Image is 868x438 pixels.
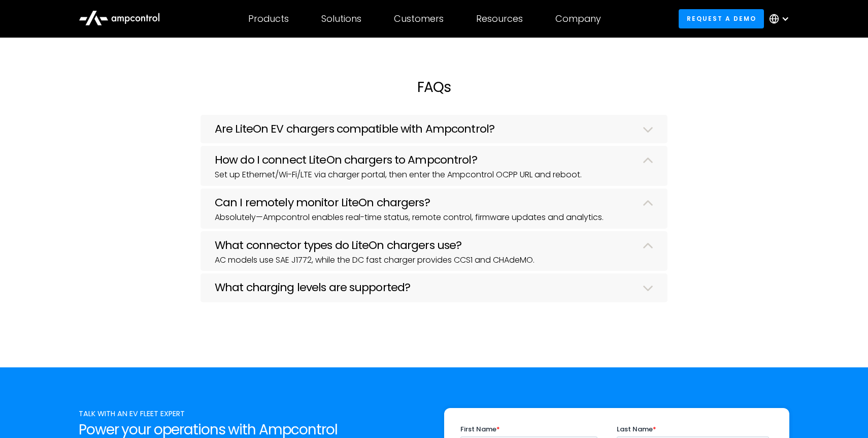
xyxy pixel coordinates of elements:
[394,13,444,24] div: Customers
[215,122,494,136] h3: Are LiteOn EV chargers compatible with Ampcontrol?
[215,196,430,209] h3: Can I remotely monitor LiteOn chargers?
[643,127,653,133] img: Dropdown Arrow
[248,13,289,24] div: Products
[321,13,361,24] div: Solutions
[215,212,653,223] p: Absolutely—Ampcontrol enables real-time status, remote control, firmware updates and analytics.
[215,169,653,180] p: Set up Ethernet/Wi-Fi/LTE via charger portal, then enter the Ampcontrol OCPP URL and reboot.
[643,200,653,206] img: Dropdown Arrow
[215,281,410,294] h3: What charging levels are supported?
[643,285,653,291] img: Dropdown Arrow
[555,13,601,24] div: Company
[215,255,653,266] p: AC models use SAE J1772, while the DC fast charger provides CCS1 and CHAdeMO.
[679,9,764,28] a: Request a demo
[476,13,523,24] div: Resources
[215,153,477,167] h3: How do I connect LiteOn chargers to Ampcontrol?
[79,79,789,96] h2: FAQs
[79,408,424,419] div: TALK WITH AN EV FLEET EXPERT
[643,243,653,249] img: Dropdown Arrow
[643,158,653,164] img: Dropdown Arrow
[215,239,461,252] h3: What connector types do LiteOn chargers use?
